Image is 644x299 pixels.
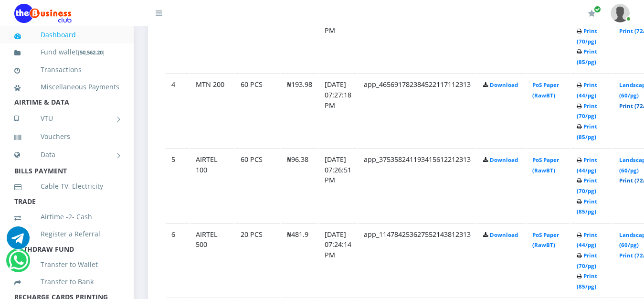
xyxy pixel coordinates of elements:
[532,81,559,99] a: PoS Paper (RawBT)
[14,223,119,245] a: Register a Referral
[166,223,189,297] td: 6
[166,73,189,147] td: 4
[532,156,559,174] a: PoS Paper (RawBT)
[14,41,119,64] a: Fund wallet[50,562.20]
[9,256,28,272] a: Chat for support
[78,49,105,56] small: [ ]
[14,254,119,276] a: Transfer to Wallet
[166,148,189,222] td: 5
[7,234,30,249] a: Chat for support
[14,107,119,130] a: VTU
[190,73,234,147] td: MTN 200
[577,198,597,215] a: Print (85/pg)
[14,175,119,197] a: Cable TV, Electricity
[577,272,597,290] a: Print (85/pg)
[319,148,357,222] td: [DATE] 07:26:51 PM
[14,126,119,148] a: Vouchers
[14,76,119,98] a: Miscellaneous Payments
[281,223,318,297] td: ₦481.9
[490,231,518,238] a: Download
[14,206,119,228] a: Airtime -2- Cash
[577,177,597,194] a: Print (70/pg)
[490,156,518,163] a: Download
[611,4,630,22] img: User
[190,223,234,297] td: AIRTEL 500
[80,49,103,56] b: 50,562.20
[14,4,72,23] img: Logo
[235,148,280,222] td: 60 PCS
[577,123,597,140] a: Print (85/pg)
[577,81,597,99] a: Print (44/pg)
[319,73,357,147] td: [DATE] 07:27:18 PM
[490,81,518,88] a: Download
[235,73,280,147] td: 60 PCS
[14,143,119,167] a: Data
[14,59,119,81] a: Transactions
[532,231,559,249] a: PoS Paper (RawBT)
[358,73,476,147] td: app_465691782384522117112313
[235,223,280,297] td: 20 PCS
[358,223,476,297] td: app_114784253627552143812313
[577,27,597,45] a: Print (70/pg)
[577,102,597,120] a: Print (70/pg)
[281,148,318,222] td: ₦96.38
[588,10,595,17] i: Renew/Upgrade Subscription
[577,252,597,269] a: Print (70/pg)
[14,271,119,293] a: Transfer to Bank
[358,148,476,222] td: app_375358241193415612212313
[319,223,357,297] td: [DATE] 07:24:14 PM
[281,73,318,147] td: ₦193.98
[14,24,119,46] a: Dashboard
[594,6,601,13] span: Renew/Upgrade Subscription
[190,148,234,222] td: AIRTEL 100
[577,48,597,65] a: Print (85/pg)
[577,231,597,249] a: Print (44/pg)
[577,156,597,174] a: Print (44/pg)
